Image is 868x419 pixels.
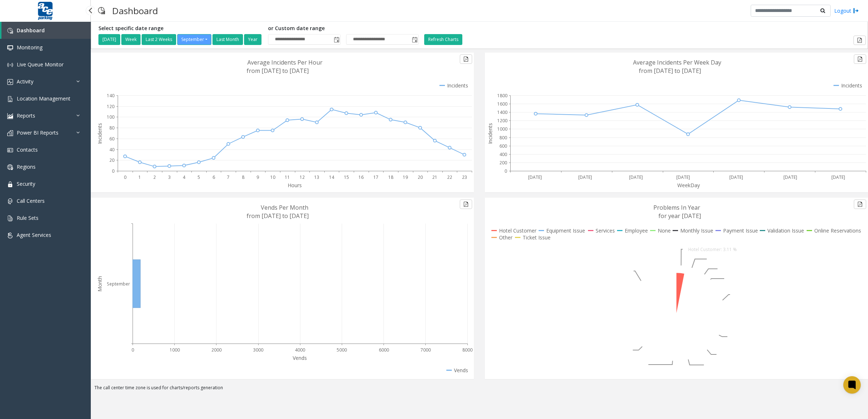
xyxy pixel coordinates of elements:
text: [DATE] [528,174,542,180]
a: Dashboard [1,22,91,39]
img: 'icon' [7,62,13,68]
span: Call Centers [17,197,45,204]
text: from [DATE] to [DATE] [639,67,701,75]
text: 1200 [497,118,507,124]
img: 'icon' [7,96,13,102]
span: Regions [17,163,36,170]
text: 400 [499,151,507,157]
img: 'icon' [7,130,13,136]
span: Reports [17,112,35,119]
button: [DATE] [98,34,120,45]
text: 140 [107,93,114,99]
text: [DATE] [629,174,643,180]
h5: Select specific date range [98,25,263,32]
text: 15 [344,174,349,180]
text: 0 [131,347,134,353]
img: 'icon' [7,215,13,221]
text: 0 [112,168,114,174]
text: for year [DATE] [658,212,701,220]
text: 18 [388,174,393,180]
text: 20 [109,157,114,163]
button: Year [244,34,261,45]
text: 2000 [211,347,222,353]
text: Hotel Customer: 3.11 % [688,246,737,252]
text: 1800 [497,93,507,99]
text: 1 [138,174,141,180]
a: Logout [834,7,859,15]
div: The call center time zone is used for charts/reports generation [91,385,868,395]
span: Live Queue Monitor [17,61,64,68]
button: Export to pdf [854,54,866,64]
text: 9 [256,174,259,180]
img: 'icon' [7,164,13,170]
text: 200 [499,160,507,166]
text: 1400 [497,109,507,115]
text: Incidents [96,123,103,144]
img: logout [853,7,859,15]
text: 23 [462,174,467,180]
text: 7 [227,174,230,180]
text: Vends [293,354,307,361]
button: September [177,34,211,45]
span: Contacts [17,146,38,153]
span: Rule Sets [17,214,38,221]
img: 'icon' [7,198,13,204]
text: 0 [504,168,507,174]
text: from [DATE] to [DATE] [247,67,309,75]
text: Problems In Year [653,204,700,211]
text: [DATE] [729,174,743,180]
span: Location Management [17,95,70,102]
img: 'icon' [7,45,13,51]
text: 12 [300,174,305,180]
span: Activity [17,78,33,85]
text: 22 [447,174,452,180]
button: Export to pdf [854,200,866,209]
text: 600 [499,143,507,149]
text: 19 [403,174,408,180]
text: [DATE] [831,174,845,180]
text: Incidents [487,123,494,144]
text: 16 [358,174,364,180]
span: Agent Services [17,231,51,238]
text: 6000 [379,347,389,353]
span: Monitoring [17,44,42,51]
img: 'icon' [7,233,13,238]
text: 13 [314,174,319,180]
text: Average Incidents Per Week Day [633,58,721,66]
button: Last Month [212,34,243,45]
text: Month [96,276,103,292]
text: 80 [109,125,114,131]
text: 17 [373,174,378,180]
span: Dashboard [17,27,45,34]
text: 120 [107,103,114,110]
text: [DATE] [578,174,592,180]
h5: or Custom date range [268,25,419,32]
img: 'icon' [7,147,13,153]
text: Vends Per Month [261,204,308,211]
text: 10 [270,174,275,180]
text: 1600 [497,101,507,107]
button: Week [121,34,141,45]
text: WeekDay [677,182,700,189]
img: 'icon' [7,181,13,187]
button: Export to pdf [853,36,866,45]
button: Refresh Charts [424,34,462,45]
text: 4 [183,174,186,180]
span: Toggle popup [410,34,418,45]
text: 0 [124,174,126,180]
text: 7000 [421,347,431,353]
text: 14 [329,174,334,180]
text: 3000 [253,347,263,353]
text: 60 [109,136,114,142]
text: 2 [153,174,156,180]
text: September [107,281,130,287]
img: 'icon' [7,79,13,85]
text: 5 [198,174,200,180]
text: 100 [107,114,114,120]
img: 'icon' [7,113,13,119]
text: 20 [418,174,423,180]
img: 'icon' [7,28,13,34]
text: 8 [242,174,244,180]
span: Toggle popup [332,34,340,45]
text: 21 [432,174,437,180]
